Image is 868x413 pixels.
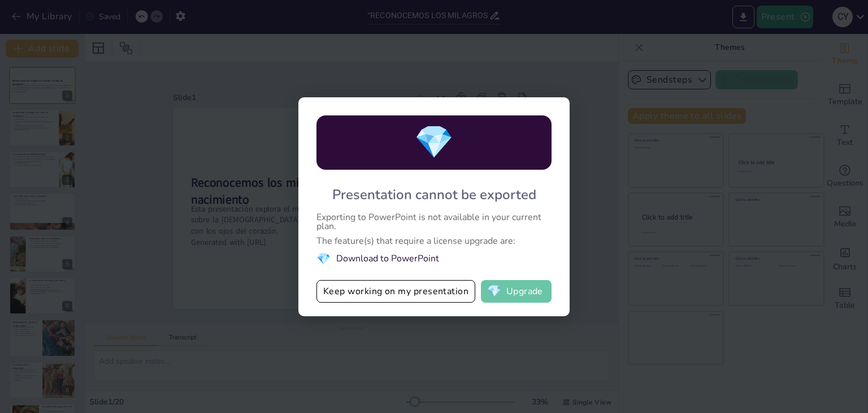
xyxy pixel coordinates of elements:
span: diamond [316,251,331,266]
button: diamondUpgrade [481,280,552,303]
li: Download to PowerPoint [316,251,552,266]
div: Presentation cannot be exported [332,186,536,204]
div: The feature(s) that require a license upgrade are: [316,236,552,246]
span: diamond [487,286,501,297]
button: Keep working on my presentation [316,280,475,303]
span: diamond [414,121,454,164]
div: Exporting to PowerPoint is not available in your current plan. [316,213,552,231]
